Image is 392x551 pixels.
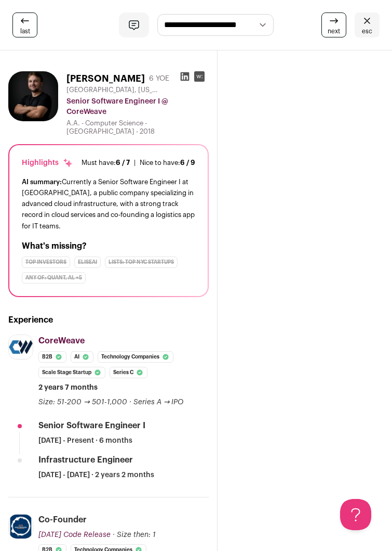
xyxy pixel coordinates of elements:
[149,73,169,84] div: 6 YOE
[66,119,209,136] div: A.A. - Computer Science - [GEOGRAPHIC_DATA] - 2018
[74,257,101,268] div: EliseAI
[38,351,66,363] li: B2B
[22,240,195,252] h2: What's missing?
[38,454,133,466] div: Infrastructure Engineer
[20,27,30,35] span: last
[71,351,93,363] li: AI
[22,158,73,168] div: Highlights
[116,159,130,166] span: 6 / 7
[22,272,86,284] div: Any of: quant, AI, +5
[12,12,37,37] a: last
[38,420,145,431] div: Senior Software Engineer I
[38,382,98,393] span: 2 years 7 months
[38,531,111,539] span: [DATE] Code Release
[180,159,195,166] span: 6 / 9
[129,397,131,407] span: ·
[98,351,173,363] li: Technology Companies
[38,514,87,526] div: Co-Founder
[8,314,209,326] h2: Experience
[66,96,209,117] div: Senior Software Engineer I @ CoreWeave
[362,27,372,35] span: esc
[38,435,132,446] span: [DATE] - Present · 6 months
[22,176,195,232] div: Currently a Senior Software Engineer I at [GEOGRAPHIC_DATA], a public company specializing in adv...
[82,159,130,167] div: Must have:
[355,12,380,37] a: esc
[9,335,33,359] img: 71d2a57560a9dd06b8f50ca5535fc6ab104c238e2a96eac553272b765f2a9822
[8,71,58,121] img: bb44295f239b30c7b2fbee7c3e45dac25cf14a4ccc0b7ed888092f460982ec9d
[22,257,70,268] div: Top Investors
[66,86,160,94] span: [GEOGRAPHIC_DATA], [US_STATE], [GEOGRAPHIC_DATA]
[9,515,33,539] img: c4aff08b1190f8680d33763f74b249c712c42a26e3a76fb395243d55abdc195c
[321,12,346,37] a: next
[105,257,178,268] div: Lists: Top NYC Startups
[133,399,184,406] span: Series A → IPO
[22,178,62,185] span: AI summary:
[66,71,145,86] h1: [PERSON_NAME]
[38,367,105,378] li: Scale Stage Startup
[38,470,154,480] span: [DATE] - [DATE] · 2 years 2 months
[328,27,340,35] span: next
[38,337,85,345] span: CoreWeave
[38,399,127,406] span: Size: 51-200 → 501-1,000
[113,531,156,539] span: · Size then: 1
[340,499,371,530] iframe: Help Scout Beacon - Open
[82,159,195,167] ul: |
[140,159,195,167] div: Nice to have:
[110,367,147,378] li: Series C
